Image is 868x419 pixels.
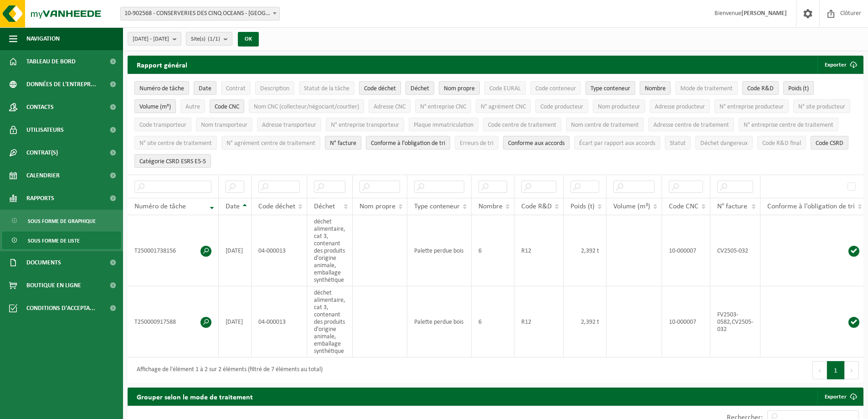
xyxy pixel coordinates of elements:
span: N° entreprise centre de traitement [744,122,833,129]
td: 2,392 t [564,286,606,357]
button: Écart par rapport aux accordsÉcart par rapport aux accords: Activate to sort [574,136,660,150]
span: Contrat(s) [26,141,58,164]
button: Exporter [817,56,863,74]
button: StatutStatut: Activate to sort [665,136,691,150]
span: N° site centre de traitement [139,140,212,147]
td: R12 [514,215,564,286]
span: Code producteur [540,103,583,110]
div: Affichage de l'élément 1 à 2 sur 2 éléments (filtré de 7 éléments au total) [132,362,323,378]
count: (1/1) [208,36,220,42]
span: Contacts [26,96,54,119]
span: Nombre [478,203,503,210]
button: AutreAutre: Activate to sort [180,99,205,113]
span: Site(s) [191,32,220,46]
span: Nom centre de traitement [571,122,639,129]
button: OK [238,32,259,47]
span: Écart par rapport aux accords [579,140,655,147]
button: Poids (t)Poids (t): Activate to sort [783,81,814,95]
span: Nom transporteur [201,122,247,129]
button: Code transporteurCode transporteur: Activate to sort [134,118,191,131]
a: Sous forme de graphique [2,212,121,229]
span: Code R&D [747,85,774,92]
span: Code déchet [258,203,295,210]
span: Rapports [26,187,54,210]
span: Code CNC [215,103,239,110]
span: Conforme à l’obligation de tri [371,140,445,147]
button: Type conteneurType conteneur: Activate to sort [586,81,635,95]
button: Catégorie CSRD ESRS E5-5Catégorie CSRD ESRS E5-5: Activate to sort [134,154,211,168]
button: Nom propreNom propre: Activate to sort [439,81,480,95]
a: Sous forme de liste [2,232,121,249]
td: CV2505-032 [710,215,760,286]
td: T250001738156 [128,215,219,286]
button: N° entreprise CNCN° entreprise CNC: Activate to sort [415,99,471,113]
button: N° factureN° facture: Activate to sort [325,136,361,150]
span: Date [226,203,240,210]
button: N° site producteurN° site producteur : Activate to sort [793,99,850,113]
span: 10-902568 - CONSERVERIES DES CINQ OCEANS - LOON PLAGE [121,7,279,20]
td: Palette perdue bois [407,215,472,286]
td: 6 [472,286,514,357]
span: Nom propre [360,203,395,210]
span: N° facture [717,203,747,210]
span: N° site producteur [798,103,845,110]
span: Données de l'entrepr... [26,73,96,96]
span: Déchet [314,203,335,210]
span: Navigation [26,27,60,50]
span: Type conteneur [414,203,460,210]
span: Nom propre [444,85,475,92]
button: Nom centre de traitementNom centre de traitement: Activate to sort [566,118,644,131]
button: Volume (m³)Volume (m³): Activate to sort [134,99,176,113]
td: 2,392 t [564,215,606,286]
span: Nombre [645,85,666,92]
button: 1 [827,361,845,379]
h2: Grouper selon le mode de traitement [128,388,262,405]
button: DateDate: Activate to sort [194,81,216,95]
span: Description [260,85,289,92]
button: Code CNCCode CNC: Activate to sort [210,99,244,113]
span: Mode de traitement [680,85,733,92]
span: Type conteneur [591,85,630,92]
td: 04-000013 [252,215,307,286]
span: Conforme aux accords [508,140,565,147]
button: Code producteurCode producteur: Activate to sort [535,99,588,113]
button: N° agrément CNCN° agrément CNC: Activate to sort [476,99,531,113]
button: Conforme à l’obligation de tri : Activate to sort [366,136,450,150]
button: Conforme aux accords : Activate to sort [503,136,570,150]
button: Plaque immatriculationPlaque immatriculation: Activate to sort [409,118,478,131]
button: Adresse CNCAdresse CNC: Activate to sort [369,99,411,113]
h2: Rapport général [128,56,196,74]
button: Code CSRDCode CSRD: Activate to sort [811,136,848,150]
span: Code CSRD [816,140,843,147]
strong: [PERSON_NAME] [741,10,787,17]
button: Code centre de traitementCode centre de traitement: Activate to sort [483,118,561,131]
button: Adresse producteurAdresse producteur: Activate to sort [650,99,710,113]
span: Poids (t) [788,85,809,92]
span: 10-902568 - CONSERVERIES DES CINQ OCEANS - LOON PLAGE [120,7,280,21]
button: Adresse centre de traitementAdresse centre de traitement: Activate to sort [648,118,734,131]
td: [DATE] [219,286,252,357]
span: Nom CNC (collecteur/négociant/courtier) [254,103,359,110]
span: Nom producteur [598,103,640,110]
td: [DATE] [219,215,252,286]
button: Previous [812,361,827,379]
span: Numéro de tâche [139,85,184,92]
span: Plaque immatriculation [414,122,473,129]
span: Catégorie CSRD ESRS E5-5 [139,158,206,165]
button: Statut de la tâcheStatut de la tâche: Activate to sort [299,81,354,95]
span: N° entreprise transporteur [331,122,399,129]
span: Poids (t) [570,203,595,210]
button: Nom producteurNom producteur: Activate to sort [593,99,645,113]
span: N° entreprise CNC [420,103,466,110]
span: Adresse centre de traitement [653,122,729,129]
span: Date [199,85,211,92]
button: Adresse transporteurAdresse transporteur: Activate to sort [257,118,321,131]
button: Site(s)(1/1) [186,32,232,46]
button: N° entreprise centre de traitementN° entreprise centre de traitement: Activate to sort [739,118,838,131]
td: FV2503-0582,CV2505-032 [710,286,760,357]
span: Code CNC [669,203,699,210]
span: Utilisateurs [26,119,64,141]
span: N° facture [330,140,356,147]
button: Numéro de tâcheNuméro de tâche: Activate to remove sorting [134,81,189,95]
button: Erreurs de triErreurs de tri: Activate to sort [455,136,498,150]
